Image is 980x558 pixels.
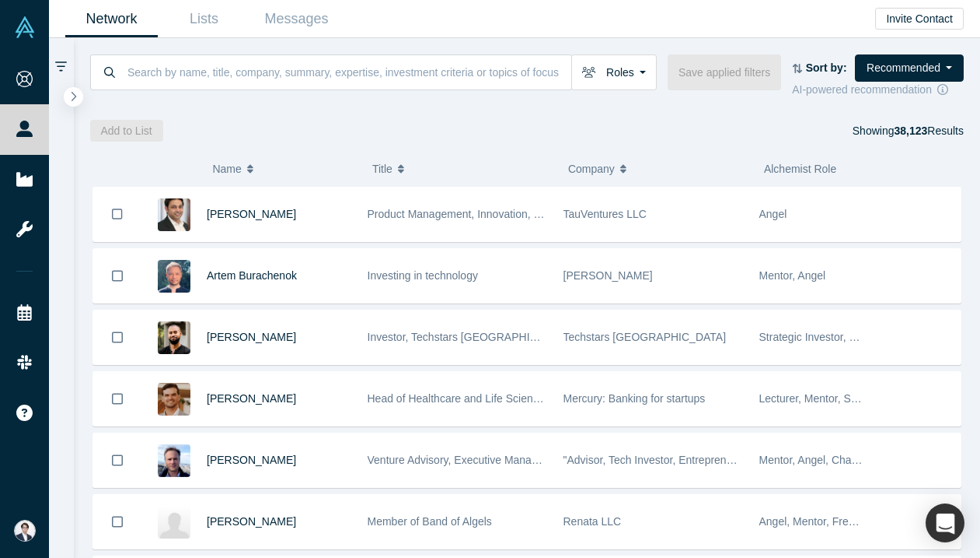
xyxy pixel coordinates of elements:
button: Bookmark [93,311,141,364]
span: Angel, Mentor, Freelancer / Consultant [759,515,946,528]
span: Angel [759,208,787,220]
input: Search by name, title, company, summary, expertise, investment criteria or topics of focus [126,54,571,90]
a: [PERSON_NAME] [207,331,296,343]
img: Ben Kromnick's Profile Image [158,383,190,416]
a: Lists [158,1,250,37]
button: Company [568,153,748,185]
button: Bookmark [93,433,141,487]
img: Eisuke Shimizu's Account [14,520,36,542]
strong: Sort by: [806,61,847,74]
button: Bookmark [93,372,141,426]
a: Network [65,1,158,37]
button: Recommended [855,54,964,82]
span: "Advisor, Tech Investor, Entrepreneur" [563,454,746,466]
span: Venture Advisory, Executive Management, VC [368,454,589,466]
span: Mentor, Angel [759,269,826,282]
a: [PERSON_NAME] [207,454,296,466]
span: Company [568,153,615,185]
span: Mercury: Banking for startups [563,392,706,405]
button: Bookmark [93,187,141,241]
span: Name [212,153,241,185]
div: AI-powered recommendation [792,82,964,98]
a: [PERSON_NAME] [207,515,296,528]
button: Add to List [90,120,163,142]
img: Sanjay Rao's Profile Image [158,198,190,231]
img: Thomas Vogel's Profile Image [158,444,190,477]
span: Results [894,125,964,137]
span: TauVentures LLC [563,208,647,220]
span: Techstars [GEOGRAPHIC_DATA] [563,331,727,343]
button: Bookmark [93,495,141,549]
a: Messages [250,1,343,37]
span: Title [372,153,392,185]
span: Renata LLC [563,515,622,528]
button: Bookmark [93,249,141,303]
img: Naji Barnes-McFarlane's Profile Image [158,321,190,354]
span: Head of Healthcare and Life Sciences [368,392,550,405]
img: Alchemist Vault Logo [14,16,36,38]
strong: 38,123 [894,125,927,137]
span: Alchemist Role [764,163,836,175]
span: Strategic Investor, Mentor [759,331,884,343]
button: Roles [571,54,657,90]
a: [PERSON_NAME] [207,392,296,405]
span: [PERSON_NAME] [563,269,653,282]
button: Name [212,153,356,185]
button: Title [372,153,552,185]
a: Artem Burachenok [207,269,297,282]
span: Investing in technology [368,269,478,282]
span: Product Management, Innovation, Strategy, Corporate Development [368,208,696,220]
span: Member of Band of Algels [368,515,492,528]
button: Invite Contact [875,8,964,30]
img: Peter Hsi's Profile Image [158,506,190,539]
button: Save applied filters [668,54,781,90]
img: Artem Burachenok's Profile Image [158,260,190,293]
span: Investor, Techstars [GEOGRAPHIC_DATA] [368,331,574,343]
div: Showing [853,120,964,142]
a: [PERSON_NAME] [207,208,296,220]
